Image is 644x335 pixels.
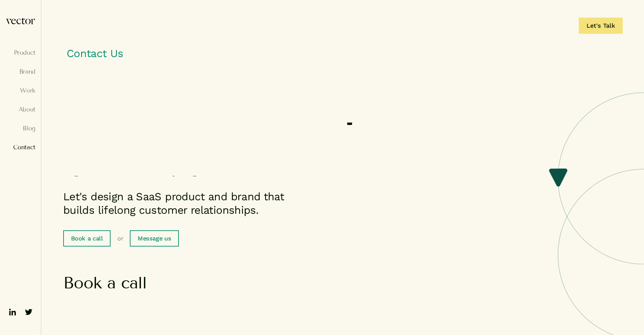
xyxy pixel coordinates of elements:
[5,106,35,113] a: About
[5,144,35,151] a: Contact
[63,190,293,217] p: Let's design a SaaS product and brand that builds lifelong customer relationships.
[5,49,35,56] a: Product
[63,274,469,292] h2: Book a call
[117,234,123,242] span: or
[5,87,35,94] a: Work
[63,170,133,221] span: for
[23,307,34,317] img: ico-twitter-fill
[579,18,623,34] a: Let's Talk
[151,170,230,221] span: life
[5,125,35,132] a: Blog
[63,43,622,67] h1: Contact Us
[5,68,35,75] a: Brand
[7,307,18,317] img: ico-linkedin
[130,230,178,247] a: Message us
[63,230,111,247] a: Book a call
